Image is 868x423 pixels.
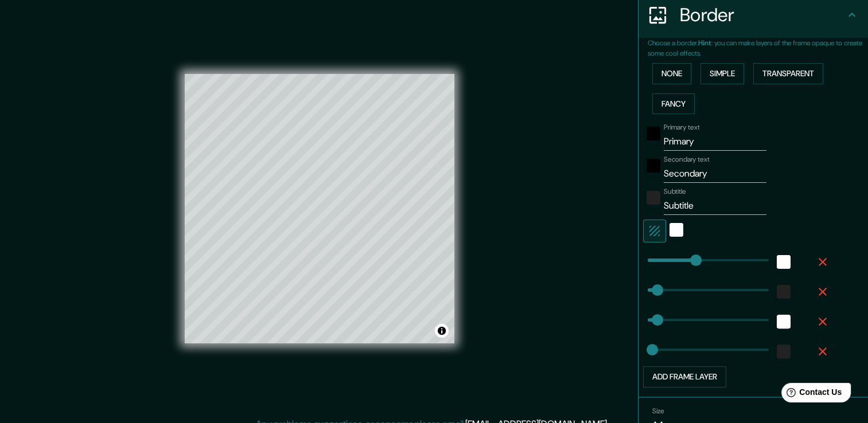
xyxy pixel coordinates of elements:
p: Choose a border. : you can make layers of the frame opaque to create some cool effects. [648,38,868,58]
button: Simple [700,63,744,84]
button: black [647,127,660,140]
button: white [777,315,791,328]
iframe: Help widget launcher [766,378,855,410]
label: Primary text [664,123,699,132]
button: white [670,223,683,237]
label: Subtitle [664,187,686,197]
button: None [652,63,691,84]
button: white [777,255,791,269]
h4: Border [680,3,845,26]
button: color-222222 [777,344,791,358]
label: Secondary text [664,155,710,164]
button: Add frame layer [643,366,726,387]
label: Size [652,406,664,416]
b: Hint [698,38,711,48]
button: color-222222 [777,285,791,299]
button: Transparent [753,63,823,84]
button: black [647,159,660,173]
button: color-222222 [647,191,660,205]
button: Toggle attribution [435,324,449,338]
button: Fancy [652,93,695,115]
